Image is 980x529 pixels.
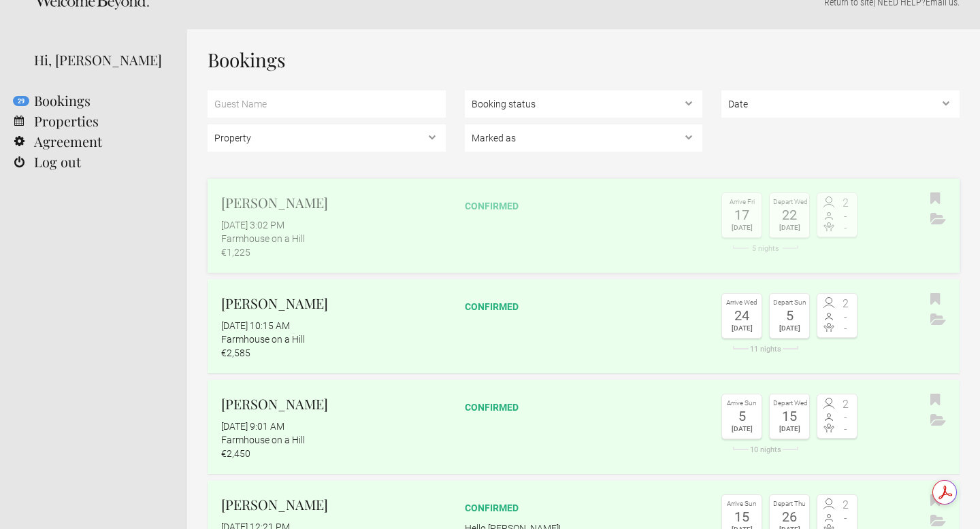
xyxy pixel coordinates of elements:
div: confirmed [465,300,703,313]
button: Bookmark [927,491,944,511]
div: Hi, [PERSON_NAME] [34,50,167,70]
button: Bookmark [927,390,944,411]
a: [PERSON_NAME] [DATE] 10:15 AM Farmhouse on a Hill €2,585 confirmed Arrive Wed 24 [DATE] Depart Su... [208,279,960,373]
div: Farmhouse on a Hill [221,232,446,245]
input: Guest Name [208,90,446,118]
div: confirmed [465,199,703,213]
flynt-currency: €1,225 [221,247,250,258]
div: [DATE] [773,222,806,234]
div: confirmed [465,501,703,515]
span: - [837,513,853,524]
div: Arrive Sun [725,398,758,409]
span: - [837,412,853,423]
div: 10 nights [721,446,810,454]
flynt-currency: €2,450 [221,448,250,459]
button: Bookmark [927,189,944,209]
div: confirmed [465,400,703,414]
div: Arrive Fri [725,197,758,208]
h2: [PERSON_NAME] [221,293,446,313]
flynt-date-display: [DATE] 9:01 AM [221,421,284,432]
div: Arrive Sun [725,498,758,510]
flynt-date-display: [DATE] 10:15 AM [221,320,290,331]
span: - [837,323,853,334]
a: [PERSON_NAME] [DATE] 3:02 PM Farmhouse on a Hill €1,225 confirmed Arrive Fri 17 [DATE] Depart Wed... [208,179,960,273]
div: 11 nights [721,345,810,353]
span: 2 [837,198,853,209]
flynt-notification-badge: 29 [13,96,29,106]
div: [DATE] [773,322,806,335]
select: , [721,90,960,118]
button: Archive [927,411,949,431]
h2: [PERSON_NAME] [221,394,446,414]
div: [DATE] [725,222,758,234]
div: 22 [773,208,806,222]
flynt-currency: €2,585 [221,347,250,358]
div: Depart Wed [773,398,806,409]
button: Bookmark [927,290,944,310]
span: - [837,211,853,222]
div: Farmhouse on a Hill [221,332,446,346]
div: Farmhouse on a Hill [221,433,446,447]
h2: [PERSON_NAME] [221,494,446,515]
span: 2 [837,399,853,410]
div: 5 [773,309,806,322]
button: Archive [927,209,949,230]
div: 15 [725,510,758,524]
div: 5 [725,409,758,423]
div: 24 [725,309,758,322]
div: 17 [725,208,758,222]
a: [PERSON_NAME] [DATE] 9:01 AM Farmhouse on a Hill €2,450 confirmed Arrive Sun 5 [DATE] Depart Wed ... [208,380,960,474]
div: Depart Thu [773,498,806,510]
span: - [837,424,853,434]
flynt-date-display: [DATE] 3:02 PM [221,220,284,231]
span: - [837,311,853,322]
div: Depart Wed [773,197,806,208]
div: 5 nights [721,245,810,252]
select: , , , [465,124,703,152]
select: , , [465,90,703,118]
button: Archive [927,310,949,330]
span: - [837,222,853,233]
div: [DATE] [725,423,758,435]
span: 2 [837,500,853,511]
div: 26 [773,510,806,524]
div: [DATE] [725,322,758,335]
h1: Bookings [208,50,960,70]
h2: [PERSON_NAME] [221,192,446,213]
div: 15 [773,409,806,423]
span: 2 [837,298,853,309]
div: Depart Sun [773,297,806,309]
div: Arrive Wed [725,297,758,309]
div: [DATE] [773,423,806,435]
